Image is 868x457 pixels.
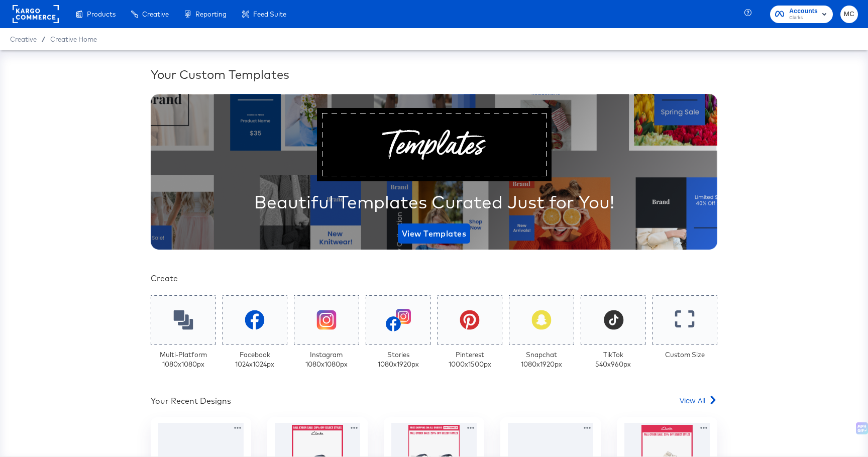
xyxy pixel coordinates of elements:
div: Your Recent Designs [151,395,231,407]
button: View Templates [398,223,470,244]
button: MC [840,6,858,23]
button: AccountsClarks [770,6,833,23]
div: Your Custom Templates [151,66,717,83]
div: Stories 1080 x 1920 px [378,350,419,369]
div: Snapchat 1080 x 1920 px [521,350,562,369]
div: Facebook 1024 x 1024 px [235,350,274,369]
span: View Templates [402,226,466,241]
div: Pinterest 1000 x 1500 px [449,350,491,369]
div: Custom Size [665,350,705,360]
span: Feed Suite [253,10,286,18]
span: MC [844,9,854,20]
div: Create [151,273,717,284]
span: / [37,35,50,43]
a: Creative Home [50,35,97,43]
div: TikTok 540 x 960 px [595,350,631,369]
span: Products [87,10,116,18]
span: Creative [142,10,169,18]
div: Instagram 1080 x 1080 px [305,350,348,369]
span: Reporting [195,10,227,18]
span: Accounts [789,6,818,17]
div: Multi-Platform 1080 x 1080 px [160,350,207,369]
span: Clarks [789,14,818,22]
div: Beautiful Templates Curated Just for You! [254,189,614,214]
a: View All [680,395,717,410]
span: View All [680,395,705,405]
span: Creative [10,35,37,43]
